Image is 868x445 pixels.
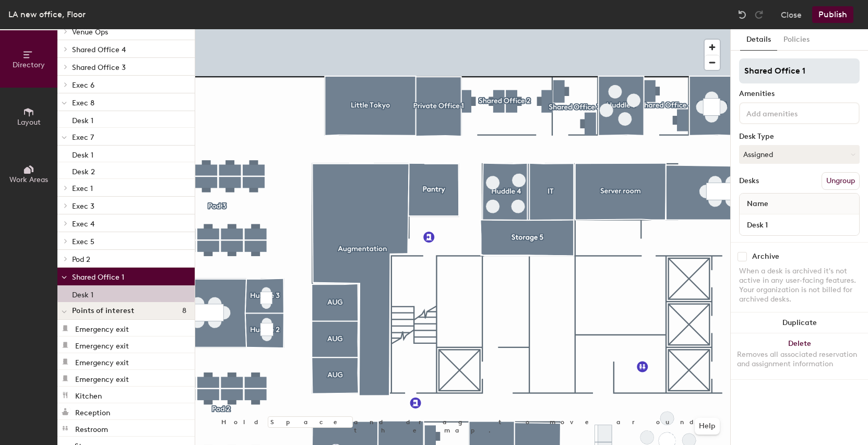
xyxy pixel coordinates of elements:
img: Redo [754,9,764,20]
button: Ungroup [822,172,860,190]
button: Duplicate [731,312,868,333]
button: Publish [812,6,853,23]
p: Desk 2 [72,164,95,176]
span: Exec 8 [72,99,94,107]
span: Exec 1 [72,184,93,193]
span: Exec 4 [72,220,94,228]
span: Exec 6 [72,81,94,90]
span: Pod 2 [72,255,90,264]
span: Exec 7 [72,133,94,142]
div: When a desk is archived it's not active in any user-facing features. Your organization is not bil... [739,267,860,304]
span: Points of interest [72,307,134,315]
span: Venue Ops [72,28,108,37]
div: LA new office, Floor [8,8,86,21]
span: Directory [13,61,45,69]
p: Emergency exit [75,322,129,334]
div: Archive [752,252,779,261]
div: Desks [739,177,759,185]
button: Policies [777,29,816,51]
div: Removes all associated reservation and assignment information [737,350,862,369]
span: Shared Office 1 [72,273,124,282]
button: Close [781,6,802,23]
p: Emergency exit [75,372,129,384]
span: Shared Office 4 [72,45,126,54]
p: Desk 1 [72,287,93,299]
p: Emergency exit [75,339,129,351]
button: DeleteRemoves all associated reservation and assignment information [731,333,868,379]
div: Desk Type [739,133,860,141]
div: Amenities [739,90,860,98]
p: Kitchen [75,389,102,401]
button: Assigned [739,145,860,164]
img: Undo [737,9,747,20]
span: Shared Office 3 [72,63,126,72]
span: Exec 3 [72,202,94,211]
span: 8 [182,307,186,315]
span: Exec 5 [72,237,94,246]
input: Add amenities [744,106,838,119]
p: Restroom [75,422,108,434]
p: Desk 1 [72,148,93,160]
span: Layout [17,118,41,127]
button: Help [695,418,720,435]
span: Work Areas [9,175,48,184]
button: Details [740,29,777,51]
input: Unnamed desk [742,218,857,232]
p: Emergency exit [75,355,129,367]
span: Name [742,195,774,213]
p: Reception [75,405,110,417]
p: Desk 1 [72,113,93,125]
